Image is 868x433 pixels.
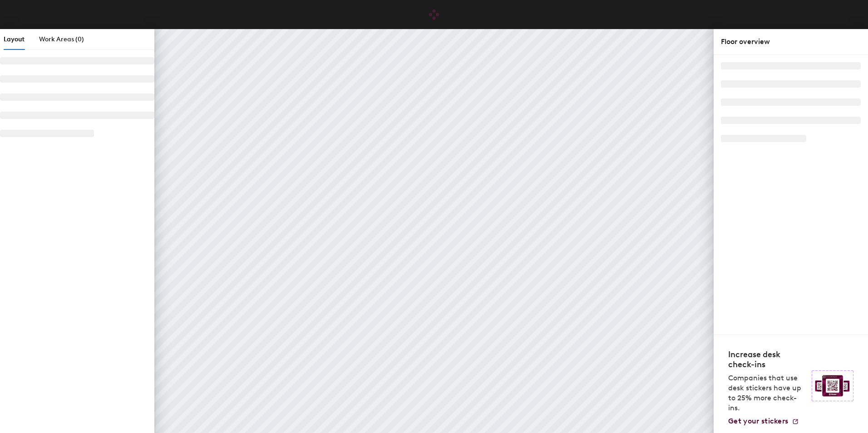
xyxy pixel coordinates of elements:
span: Get your stickers [728,417,788,425]
a: Get your stickers [728,417,799,426]
p: Companies that use desk stickers have up to 25% more check-ins. [728,373,806,413]
span: Work Areas (0) [39,35,84,43]
div: Floor overview [721,36,861,47]
h4: Increase desk check-ins [728,349,806,369]
img: Sticker logo [812,370,853,401]
span: Layout [4,35,25,43]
